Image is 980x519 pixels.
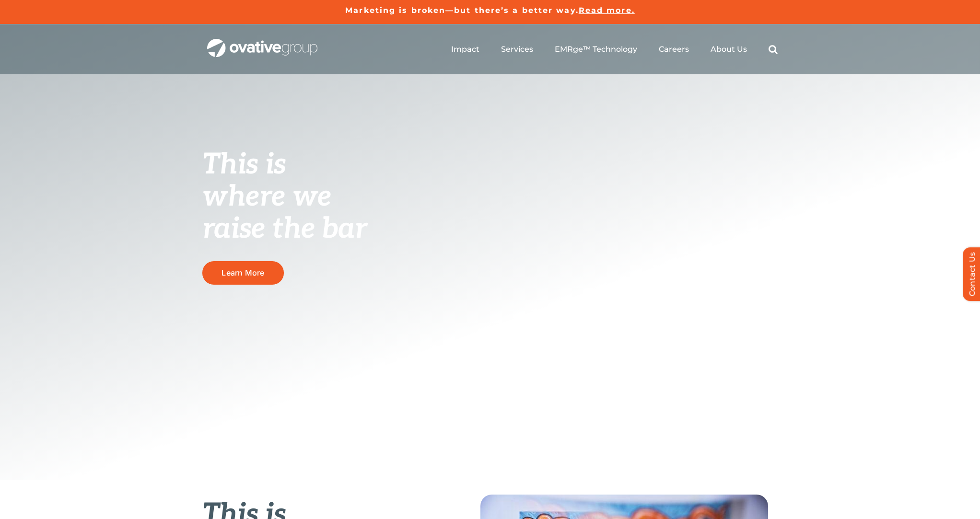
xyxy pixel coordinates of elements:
[659,45,689,54] a: Careers
[202,261,284,285] a: Learn More
[207,38,317,47] a: OG_Full_horizontal_WHT
[202,180,367,246] span: where we raise the bar
[451,34,778,65] nav: Menu
[222,268,264,277] span: Learn More
[451,45,479,54] a: Impact
[345,6,579,15] a: Marketing is broken—but there’s a better way.
[769,45,778,54] a: Search
[555,45,637,54] a: EMRge™ Technology
[711,45,747,54] a: About Us
[579,6,635,15] a: Read more.
[501,45,533,54] a: Services
[202,148,286,182] span: This is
